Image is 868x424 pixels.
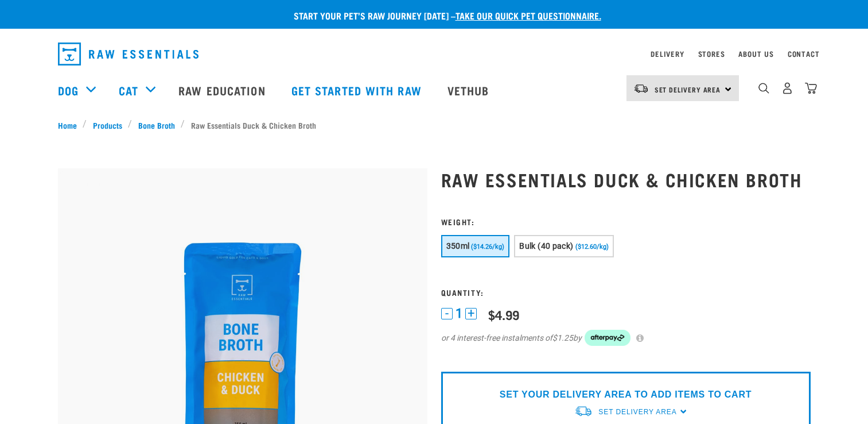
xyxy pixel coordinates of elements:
[514,235,613,257] button: Bulk (40 pack) ($12.60/kg)
[781,82,793,94] img: user.png
[441,308,453,319] button: -
[58,43,198,65] img: Raw Essentials Logo
[585,330,630,346] img: Afterpay
[651,52,684,56] a: Delivery
[441,330,811,346] div: or 4 interest-free instalments of by
[598,408,676,416] span: Set Delivery Area
[58,119,83,131] a: Home
[441,288,811,296] h3: Quantity:
[500,388,752,402] p: SET YOUR DELIVERY AREA TO ADD ITEMS TO CART
[119,82,138,99] a: Cat
[465,308,477,319] button: +
[167,67,279,113] a: Raw Education
[456,307,462,319] span: 1
[58,119,811,131] nav: breadcrumbs
[552,332,573,344] span: $1.25
[805,82,817,94] img: home-icon@2x.png
[519,241,573,250] span: Bulk (40 pack)
[58,82,79,99] a: Dog
[280,67,436,113] a: Get started with Raw
[788,52,820,56] a: Contact
[446,241,470,250] span: 350ml
[575,243,609,250] span: ($12.60/kg)
[132,119,181,131] a: Bone Broth
[574,405,593,417] img: van-moving.png
[738,52,773,56] a: About Us
[441,235,510,257] button: 350ml ($14.26/kg)
[471,243,504,250] span: ($14.26/kg)
[655,87,721,91] span: Set Delivery Area
[633,83,649,94] img: van-moving.png
[49,38,820,70] nav: dropdown navigation
[87,119,128,131] a: Products
[456,13,601,18] a: take our quick pet questionnaire.
[436,67,504,113] a: Vethub
[488,307,519,322] div: $4.99
[441,217,811,226] h3: Weight:
[441,169,811,190] h1: Raw Essentials Duck & Chicken Broth
[698,52,725,56] a: Stores
[758,83,769,94] img: home-icon-1@2x.png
